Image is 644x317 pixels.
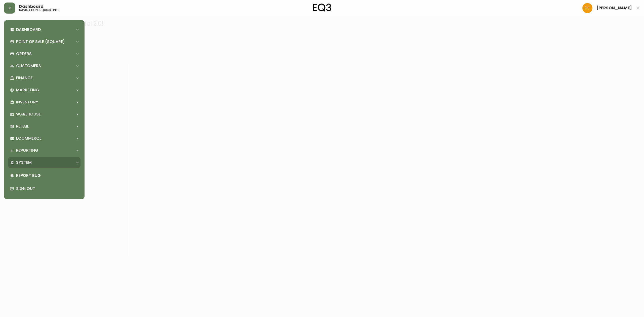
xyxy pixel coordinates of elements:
img: 7eb451d6983258353faa3212700b340b [582,3,592,13]
p: Sign Out [16,186,78,191]
h5: navigation & quick links [19,9,59,12]
div: Inventory [8,97,80,108]
p: Orders [16,51,32,57]
span: [PERSON_NAME] [596,6,632,10]
div: Orders [8,48,80,59]
p: Point of Sale (Square) [16,39,65,45]
p: Reporting [16,148,38,153]
div: Finance [8,72,80,84]
div: Retail [8,121,80,132]
p: Retail [16,124,29,129]
div: System [8,157,80,168]
p: Warehouse [16,111,41,117]
div: Ecommerce [8,133,80,144]
div: Dashboard [8,24,80,35]
div: Sign Out [8,182,80,195]
span: Dashboard [19,5,44,9]
p: Ecommerce [16,136,42,141]
p: Customers [16,63,41,69]
p: Report Bug [16,173,78,178]
p: Inventory [16,99,38,105]
p: Finance [16,75,33,81]
div: Warehouse [8,109,80,120]
div: Report Bug [8,169,80,182]
p: System [16,160,32,165]
img: logo [313,4,331,12]
p: Dashboard [16,27,41,32]
div: Customers [8,60,80,71]
div: Point of Sale (Square) [8,36,80,47]
div: Marketing [8,85,80,96]
p: Marketing [16,87,39,93]
div: Reporting [8,145,80,156]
